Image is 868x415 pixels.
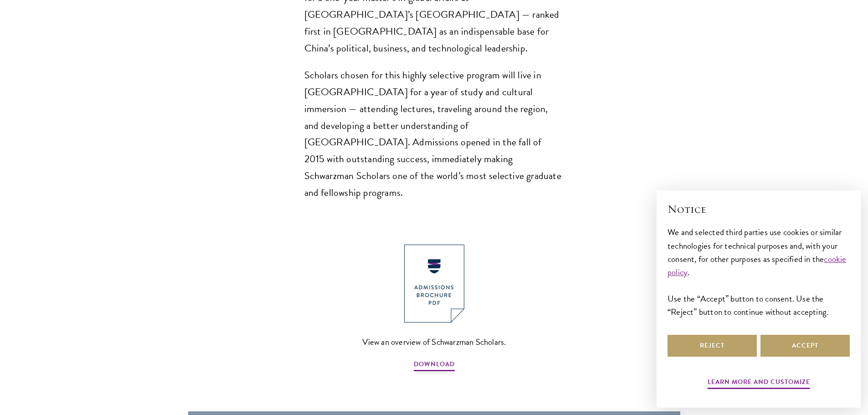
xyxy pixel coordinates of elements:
[362,245,506,373] a: View an overview of Schwarzman Scholars. DOWNLOAD
[668,201,850,217] h2: Notice
[668,335,757,357] button: Reject
[668,252,847,279] a: cookie policy
[708,376,810,390] button: Learn more and customize
[304,67,564,202] p: Scholars chosen for this highly selective program will live in [GEOGRAPHIC_DATA] for a year of st...
[760,335,850,357] button: Accept
[414,359,455,373] span: DOWNLOAD
[668,225,850,318] div: We and selected third parties use cookies or similar technologies for technical purposes and, wit...
[362,334,506,349] span: View an overview of Schwarzman Scholars.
